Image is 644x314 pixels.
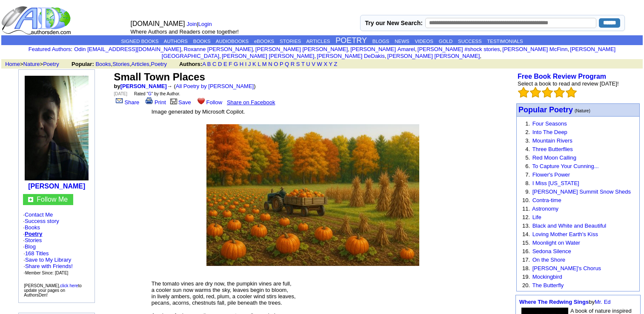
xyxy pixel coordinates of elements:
a: [PERSON_NAME]'s Chorus [532,265,601,271]
a: H [240,61,243,67]
font: i [481,54,482,59]
font: [DATE] [114,91,127,96]
font: by [114,83,167,89]
font: Where Authors and Readers come together! [131,29,239,35]
a: Mountain Rivers [532,137,572,144]
a: Sedona Silence [532,248,571,254]
font: 4. [525,146,530,152]
font: 15. [522,240,530,246]
label: Try our New Search: [365,20,422,26]
a: Share [114,99,140,106]
a: A [202,61,206,67]
a: [PERSON_NAME] [120,83,167,89]
a: BOOKS [193,39,211,44]
font: Select a book to read and review [DATE]! [518,80,619,87]
a: Featured Authors [29,46,71,52]
a: Save [169,99,191,106]
a: Share on Facebook [227,99,275,106]
font: by [519,299,611,305]
a: [PERSON_NAME] [28,183,85,190]
a: [PERSON_NAME] [PERSON_NAME] [387,53,480,59]
a: SUCCESS [458,39,482,44]
a: Share with Friends! [25,263,73,269]
a: Roxanne [PERSON_NAME] [183,46,253,52]
a: Books [95,61,111,67]
font: (Nature) [575,108,590,113]
font: i [316,54,317,59]
a: [PERSON_NAME] Amarel [350,46,415,52]
font: → ( ) [167,83,256,89]
a: Home [5,61,20,67]
a: T [301,61,305,67]
a: STORIES [280,39,301,44]
a: Popular Poetry [518,106,573,114]
a: VIDEOS [415,39,433,44]
a: Where The Redwing Sings [519,299,589,305]
font: i [349,47,350,52]
a: Q [285,61,289,67]
a: To Capture Your Cunning... [532,163,598,169]
a: [PERSON_NAME] McFinn [502,46,567,52]
a: V [312,61,315,67]
a: ARTICLES [306,39,330,44]
font: 3. [525,137,530,144]
b: Popular: [72,61,94,67]
b: Free Book Review Program [518,73,606,80]
a: Astronomy [532,206,558,212]
a: Print [144,99,166,106]
font: 16. [522,248,530,254]
font: 2. [525,129,530,135]
font: Rated " " by the Author. [134,91,180,96]
a: The Butterfly [532,282,564,288]
a: J [248,61,251,67]
font: Image generated by Microsoft Copilot. [152,108,245,115]
font: i [501,47,502,52]
a: [PERSON_NAME] [PERSON_NAME] [222,53,314,59]
font: 6. [525,163,530,169]
a: Poetry [151,61,167,67]
a: W [317,61,322,67]
font: i [183,47,183,52]
a: [PERSON_NAME] DeDakis [317,53,385,59]
a: Into The Deep [532,129,567,135]
img: bigemptystars.png [542,87,553,98]
a: S [296,61,300,67]
a: X [323,61,327,67]
img: logo_ad.gif [1,6,73,35]
font: 10. [522,197,530,203]
a: Books [25,224,40,231]
font: 18. [522,265,530,271]
a: [PERSON_NAME] Summit Snow Sheds [532,188,631,195]
a: Flower's Power [532,171,570,178]
a: Follow Me [37,196,68,203]
a: All Poetry by [PERSON_NAME] [176,83,254,89]
font: 17. [522,257,530,263]
font: , , , , , , , , , , [74,46,615,59]
font: 1. [525,120,530,127]
a: Moonlight on Water [532,240,580,246]
font: 7. [525,171,530,178]
a: click here [60,283,78,288]
a: K [252,61,256,67]
font: 19. [522,274,530,280]
a: GOLD [439,39,453,44]
img: library.gif [169,97,178,104]
b: Authors: [179,61,202,67]
font: · · · · · · [23,211,90,276]
a: Contact Me [25,211,53,218]
a: P [280,61,283,67]
a: Stories [25,237,42,243]
a: Life [532,214,541,220]
a: Z [334,61,338,67]
a: N [268,61,272,67]
a: Black and White and Beautiful [532,223,606,229]
a: TESTIMONIALS [487,39,523,44]
a: C [212,61,216,67]
font: : [29,46,72,52]
a: Mr. Ed [595,299,611,305]
a: Login [198,21,212,27]
a: Red Moon Calling [532,154,576,161]
font: i [569,47,570,52]
img: share_page.gif [116,97,123,104]
font: Member Since: [DATE] [25,271,69,275]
